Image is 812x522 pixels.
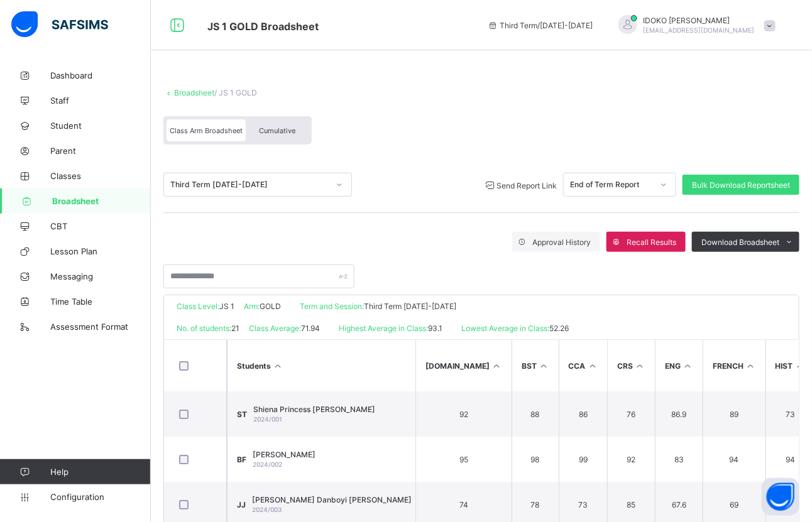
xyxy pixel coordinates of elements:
span: 71.94 [301,324,320,333]
td: 83 [655,437,703,482]
i: Sort in Ascending Order [795,361,806,371]
th: [DOMAIN_NAME] [415,340,512,391]
div: End of Term Report [570,180,653,190]
span: / JS 1 GOLD [214,88,257,97]
span: Arm: [244,302,260,311]
span: Class Level: [177,302,219,311]
span: [PERSON_NAME] Danboyi [PERSON_NAME] [252,495,412,504]
span: Staff [50,95,151,106]
a: Broadsheet [174,88,214,97]
span: Time Table [50,296,151,307]
div: IDOKOGLORIA [606,15,782,36]
span: ST [237,410,247,419]
span: No. of students: [177,324,231,333]
span: 2024/002 [253,460,282,468]
span: Bulk Download Reportsheet [692,180,790,190]
span: JS 1 [219,302,234,311]
td: 88 [512,391,559,437]
span: Broadsheet [52,196,151,206]
th: Students [227,340,415,391]
span: Send Report Link [497,181,557,190]
td: 76 [607,391,655,437]
span: 2024/001 [253,415,282,423]
i: Sort in Ascending Order [491,361,502,371]
span: Approval History [532,237,591,247]
td: 99 [559,437,608,482]
span: Assessment Format [50,322,151,332]
span: Student [50,121,151,131]
span: Highest Average in Class: [339,324,428,333]
span: Messaging [50,271,151,281]
i: Sort in Ascending Order [539,361,549,371]
td: 98 [512,437,559,482]
span: JJ [237,500,246,509]
td: 86 [559,391,608,437]
span: Shiena Princess [PERSON_NAME] [253,405,375,414]
span: Dashboard [50,70,151,80]
span: 52.26 [549,324,569,333]
i: Sort in Ascending Order [588,361,598,371]
span: 93.1 [428,324,442,333]
td: 86.9 [655,391,703,437]
span: [EMAIL_ADDRESS][DOMAIN_NAME] [644,26,755,34]
span: Parent [50,146,151,156]
span: Class Arm Broadsheet [170,126,243,135]
td: 92 [607,437,655,482]
span: session/term information [488,21,593,30]
span: BF [237,455,246,464]
span: Class Arm Broadsheet [207,20,319,33]
span: [PERSON_NAME] [253,450,315,459]
span: 2024/003 [252,506,282,513]
th: FRENCH [703,340,765,391]
span: 21 [231,324,239,333]
i: Sort in Ascending Order [745,361,756,371]
th: BST [512,340,559,391]
span: Class Average: [249,324,301,333]
span: Configuration [50,492,150,502]
i: Sort in Ascending Order [635,361,645,371]
td: 92 [415,391,512,437]
button: Open asap [762,478,799,516]
span: Term and Session: [300,302,364,311]
td: 89 [703,391,765,437]
td: 95 [415,437,512,482]
img: safsims [11,11,108,38]
span: Recall Results [627,237,676,247]
td: 94 [703,437,765,482]
th: ENG [655,340,703,391]
th: CCA [559,340,608,391]
div: Third Term [DATE]-[DATE] [170,180,329,190]
span: Classes [50,171,151,181]
span: Lowest Average in Class: [461,324,549,333]
span: IDOKO [PERSON_NAME] [644,16,755,25]
span: GOLD [260,302,281,311]
span: Third Term [DATE]-[DATE] [364,302,456,311]
i: Sort Ascending [273,361,283,371]
i: Sort in Ascending Order [683,361,693,371]
span: Lesson Plan [50,246,151,256]
span: CBT [50,221,151,231]
span: Help [50,467,150,477]
span: Cumulative [259,126,295,135]
span: Download Broadsheet [701,237,779,247]
th: CRS [607,340,655,391]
